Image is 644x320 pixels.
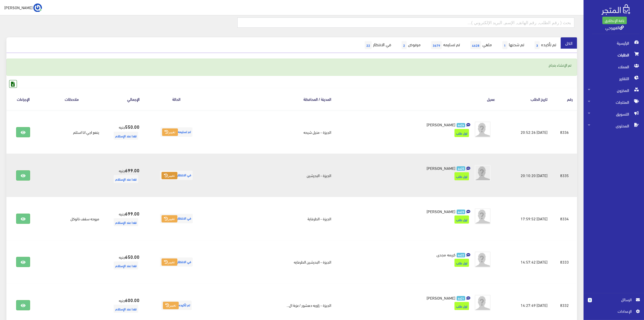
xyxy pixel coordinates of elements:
strong: 550.00 [125,123,139,130]
span: في الانتظار [160,214,193,223]
a: 0 الرسائل [588,297,640,308]
a: المنتجات [584,96,644,108]
span: المحتوى [588,120,640,132]
a: المحتوى [584,120,644,132]
button: تغيير [163,302,179,309]
a: تم تأكيده3 [529,37,561,53]
span: اول طلب [455,172,469,180]
td: 8334 [552,197,577,240]
strong: 650.00 [125,253,139,260]
a: 4422 كريمه مجدى [344,251,471,257]
a: الرئيسية [584,37,644,49]
td: جنيه [103,110,144,154]
th: تاريخ الطلب [499,88,552,110]
span: العملاء [588,61,640,73]
span: التقارير [588,73,640,84]
a: اﻹعدادات [588,308,640,317]
span: نقدا عند الإستلام [114,175,138,183]
span: تم تأكيده [161,301,192,310]
span: في الانتظار [160,257,193,267]
span: 4422 [457,253,466,257]
a: ... [PERSON_NAME] [4,3,42,12]
img: avatar.png [475,121,491,138]
a: مرفوض2 [396,37,425,53]
span: [PERSON_NAME] [4,4,33,11]
a: 4426 [PERSON_NAME] [344,121,471,127]
img: . [602,4,630,15]
span: تم تسليمه [160,127,192,137]
a: تم شحنها1 [496,37,529,53]
th: المدينة / المحافظة [209,88,336,110]
th: عميل [336,88,500,110]
button: تغيير [162,128,178,136]
td: جنيه [103,240,144,283]
input: بحث ( رقم الطلب, رقم الهاتف, الإسم, البريد اﻹلكتروني )... [237,17,575,28]
th: الحالة [144,88,209,110]
span: [PERSON_NAME] [427,121,456,128]
span: 4421 [457,296,466,301]
a: باقة الإنطلاق [602,17,627,24]
span: المخزون [588,84,640,96]
span: 4425 [457,166,466,171]
span: الرئيسية [588,37,640,49]
td: جنيه [103,154,144,197]
button: تغيير [162,172,177,179]
span: 3 [535,41,540,49]
a: تم تسليمه3679 [425,37,464,53]
a: 4425 [PERSON_NAME] [344,165,471,171]
th: الإجراءات [6,88,40,110]
a: التقارير [584,73,644,84]
img: avatar.png [475,251,491,268]
span: نقدا عند الإستلام [114,218,138,226]
img: avatar.png [475,208,491,224]
img: avatar.png [475,295,491,311]
button: تغيير [162,215,177,223]
img: ... [33,3,42,12]
span: اول طلب [455,215,469,224]
th: رقم [552,88,577,110]
a: في الانتظار22 [359,37,396,53]
span: كريمه مجدى [437,251,456,258]
span: [PERSON_NAME] [427,294,456,301]
span: 4426 [457,123,466,128]
span: نقدا عند الإستلام [114,261,138,269]
span: [PERSON_NAME] [427,164,456,172]
a: 4421 [PERSON_NAME] [344,295,471,301]
strong: 699.00 [125,210,139,217]
button: تغيير [162,258,177,266]
span: نقدا عند الإستلام [114,132,138,140]
td: 8335 [552,154,577,197]
td: الجيزة - البدرشين [209,154,336,197]
td: 8336 [552,110,577,154]
strong: 699.00 [125,167,139,174]
span: اول طلب [455,129,469,137]
a: 4423 [PERSON_NAME] [344,208,471,214]
td: ينفع اجي انا استلم [40,110,103,154]
th: اﻹجمالي [103,88,144,110]
p: تم الإنشاء بنجاح [12,62,571,68]
span: نقدا عند الإستلام [114,305,138,313]
span: الرسائل [596,297,632,303]
td: الجيزة - البدرشين الطرفايه [209,240,336,283]
span: 4628 [470,41,481,49]
td: مروحه سقف ناتوكل [40,197,103,240]
td: [DATE] 17:59:52 [499,197,552,240]
span: 3679 [431,41,442,49]
th: ملاحظات [40,88,103,110]
span: التسويق [588,108,640,120]
span: 0 [588,298,592,302]
td: الجيزة - منيل شيحه [209,110,336,154]
a: المخزون [584,84,644,96]
td: 8333 [552,240,577,283]
img: avatar.png [475,165,491,181]
a: ملغي4628 [464,37,496,53]
span: اول طلب [455,259,469,267]
td: جنيه [103,197,144,240]
strong: 600.00 [125,296,139,303]
span: الطلبات [588,49,640,61]
a: العملاء [584,61,644,73]
a: الطلبات [584,49,644,61]
a: الكل [561,37,577,49]
span: [PERSON_NAME] [427,207,456,215]
span: 2 [402,41,407,49]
